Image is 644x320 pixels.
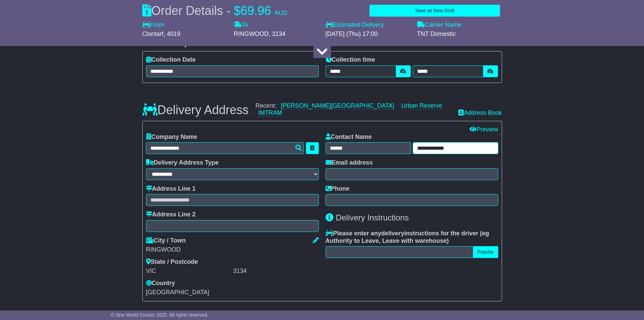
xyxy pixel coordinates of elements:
button: Save as New Draft [369,5,500,17]
span: $ [234,4,241,18]
div: Recent: [256,102,452,117]
span: eg Authority to Leave, Leave with warehouse [326,230,489,244]
div: 3134 [233,268,319,275]
label: Address Line 2 [146,211,196,218]
div: RINGWOOD [146,246,319,254]
span: Clontarf [142,30,164,37]
span: RINGWOOD [234,30,269,37]
label: State / Postcode [146,258,198,266]
span: Delivery Instructions [336,213,409,222]
label: Country [146,280,175,287]
span: delivery [381,230,404,237]
span: , 4019 [164,30,181,37]
div: Order Details - [142,3,287,18]
div: [DATE] (Thu) 17:00 [326,30,410,38]
a: Preview [470,126,498,133]
span: 69.96 [241,4,271,18]
label: Estimated Delivery [326,21,410,29]
label: Collection time [326,56,375,64]
label: Phone [326,185,350,193]
label: Delivery Address Type [146,159,219,167]
label: Address Line 1 [146,185,196,193]
label: City / Town [146,237,186,244]
span: AUD [275,9,287,16]
label: Contact Name [326,133,372,141]
a: Urban Reserve [401,102,442,109]
label: Company Name [146,133,197,141]
a: [PERSON_NAME][GEOGRAPHIC_DATA] [281,102,394,109]
label: Carrier Name [417,21,461,29]
label: To [234,21,248,29]
label: Collection Date [146,56,196,64]
label: Please enter any instructions for the driver ( ) [326,230,498,244]
label: From [142,21,164,29]
a: Address Book [458,109,502,116]
div: VIC [146,268,232,275]
span: , 3134 [269,30,286,37]
h3: Delivery Address [142,103,249,117]
button: Popular [473,246,498,258]
label: Email address [326,159,373,167]
span: © One World Courier 2025. All rights reserved. [111,312,209,318]
a: IMTRAM [258,109,282,116]
div: TNT Domestic [417,30,502,38]
span: [GEOGRAPHIC_DATA] [146,289,209,296]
